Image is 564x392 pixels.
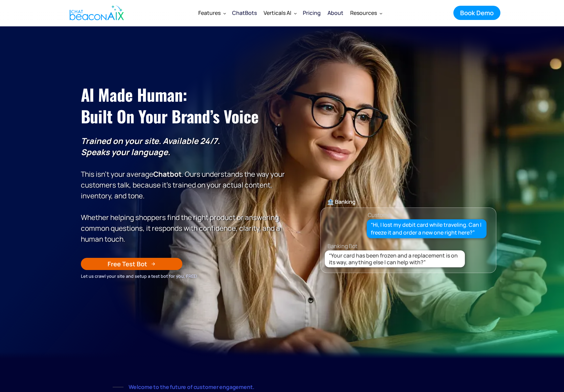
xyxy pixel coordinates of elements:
p: This isn’t your average . Ours understands the way your customers talk, because it’s trained on y... [81,136,286,244]
div: Customer [368,210,392,220]
div: Features [198,8,221,18]
a: Book Demo [453,6,500,20]
a: ChatBots [229,5,260,21]
strong: Chatbot [153,169,182,179]
strong: Welcome to the future of customer engagement. [129,383,254,391]
div: Free Test Bot [108,260,147,268]
div: Let us crawl your site and setup a test bot for you, FREE! [81,272,286,280]
strong: Trained on your site. Available 24/7. Speaks your language. [81,135,220,157]
div: 🏦 Banking [321,197,496,206]
img: Dropdown [223,12,226,15]
div: About [328,8,343,18]
a: Pricing [299,4,324,22]
div: ChatBots [232,8,257,18]
div: Verticals AI [264,8,291,18]
img: Arrow [151,262,155,266]
div: “Hi, I lost my debit card while traveling. Can I freeze it and order a new one right here?” [371,221,483,237]
div: Features [195,5,229,21]
a: Free Test Bot [81,258,182,270]
h1: AI Made Human: ‍ [81,84,286,127]
div: Pricing [303,8,321,18]
div: Resources [350,8,377,18]
span: Built on Your Brand’s Voice [81,104,259,128]
img: Dropdown [294,12,297,15]
img: Dropdown [380,12,382,15]
img: Line [113,387,123,387]
a: home [64,1,128,25]
div: Book Demo [460,8,494,17]
div: Resources [347,5,385,21]
div: Verticals AI [260,5,299,21]
a: About [324,4,347,22]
